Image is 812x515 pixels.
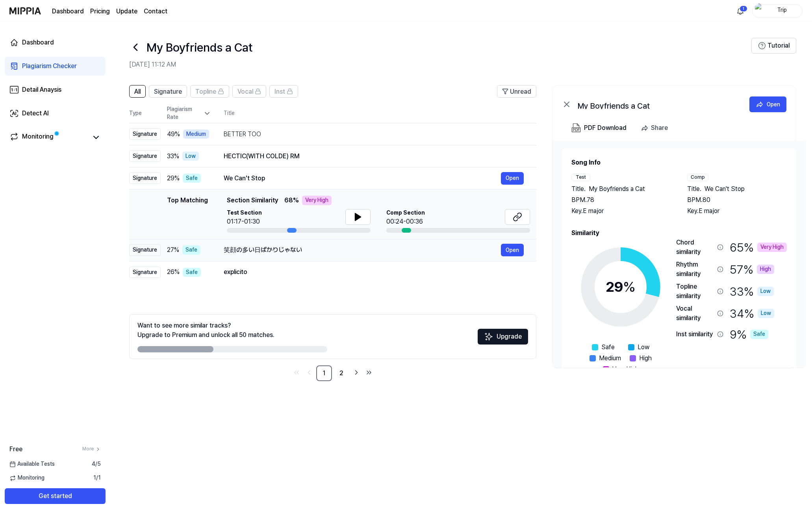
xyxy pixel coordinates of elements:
[129,244,161,256] div: Signature
[676,330,714,339] div: Inst similarity
[224,245,501,255] div: 笑顔の多い日ばかりじゃない
[758,309,774,318] div: Low
[167,130,180,139] span: 49 %
[183,130,209,139] div: Medium
[129,60,751,69] h2: [DATE] 11:12 AM
[584,123,627,133] div: PDF Download
[484,332,493,341] img: Sparkles
[5,80,106,99] a: Detail Anaysis
[751,38,796,54] button: Tutorial
[167,106,211,121] div: Plagiarism Rate
[676,238,714,257] div: Chord similarity
[167,245,179,255] span: 27 %
[274,87,285,96] span: Inst
[730,304,774,323] div: 34 %
[386,217,425,226] div: 00:24-00:36
[638,343,649,352] span: Low
[651,123,668,133] div: Share
[224,130,524,139] div: BETTER TOO
[232,85,266,98] button: Vocal
[183,268,201,277] div: Safe
[22,109,49,118] div: Detect AI
[129,104,161,123] th: Type
[129,267,161,278] div: Signature
[571,158,787,167] h2: Song Info
[22,61,77,71] div: Plagiarism Checker
[767,6,797,15] div: Trip
[730,282,774,301] div: 33 %
[501,244,524,256] button: Open
[167,267,180,277] span: 26 %
[190,85,229,98] button: Topline
[501,172,524,185] button: Open
[22,38,54,47] div: Dashboard
[552,141,806,367] a: Song InfoTestTitle.My Boyfriends a CatBPM.78Key.E majorCompTitle.We Can't StopBPM.80Key.E majorSi...
[571,123,581,133] img: PDF Download
[224,152,524,161] div: HECTIC(WITH COLDE) RM
[730,260,774,279] div: 57 %
[5,57,106,76] a: Plagiarism Checker
[149,85,187,98] button: Signature
[623,278,636,295] span: %
[749,96,786,112] a: Open
[757,265,774,274] div: High
[734,5,747,17] button: 알림1
[9,460,55,468] span: Available Tests
[351,367,362,378] a: Go to next page
[606,276,636,298] div: 29
[224,267,524,277] div: explicito
[269,85,298,98] button: Inst
[750,330,768,339] div: Safe
[129,150,161,162] div: Signature
[227,196,278,205] span: Section Similarity
[90,7,110,16] a: Pricing
[687,184,701,194] span: Title .
[589,184,645,194] span: My Boyfriends a Cat
[571,228,787,238] h2: Similarity
[116,7,137,16] a: Update
[704,184,745,194] span: We Can't Stop
[730,238,787,257] div: 65 %
[510,87,531,96] span: Unread
[9,132,88,143] a: Monitoring
[571,195,671,205] div: BPM. 78
[5,104,106,123] a: Detect AI
[134,87,141,96] span: All
[302,196,332,205] div: Very High
[92,460,101,468] span: 4 / 5
[687,195,787,205] div: BPM. 80
[9,474,44,482] span: Monitoring
[478,335,528,343] a: SparklesUpgrade
[129,128,161,140] div: Signature
[478,329,528,345] button: Upgrade
[676,304,714,323] div: Vocal similarity
[284,196,299,205] span: 68 %
[144,7,167,16] a: Contact
[578,100,735,109] div: My Boyfriends a Cat
[237,87,253,96] span: Vocal
[676,282,714,301] div: Topline similarity
[736,6,745,16] img: 알림
[227,209,262,217] span: Test Section
[730,326,768,343] div: 9 %
[52,7,84,16] a: Dashboard
[304,367,315,378] a: Go to previous page
[129,172,161,184] div: Signature
[167,152,179,161] span: 33 %
[167,174,180,183] span: 29 %
[5,33,106,52] a: Dashboard
[601,343,615,352] span: Safe
[224,174,501,183] div: We Can't Stop
[639,354,652,363] span: High
[129,365,536,381] nav: pagination
[599,354,621,363] span: Medium
[137,321,274,340] div: Want to see more similar tracks? Upgrade to Premium and unlock all 50 matches.
[757,287,774,296] div: Low
[167,196,208,233] div: Top Matching
[571,206,671,216] div: Key. E major
[386,209,425,217] span: Comp Section
[22,85,61,94] div: Detail Anaysis
[291,367,302,378] a: Go to first page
